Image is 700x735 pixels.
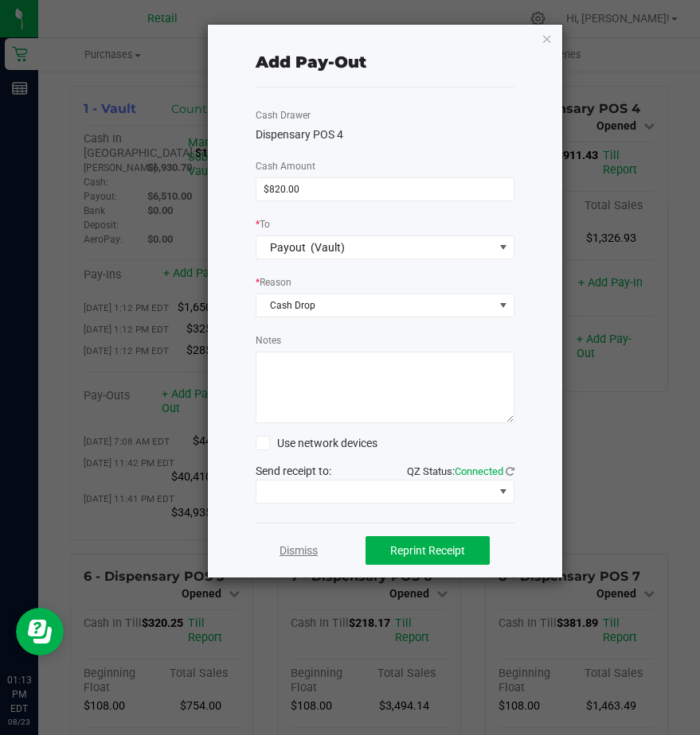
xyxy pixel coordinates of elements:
span: QZ Status: [407,465,514,477]
button: Reprint Receipt [366,536,490,565]
label: Reason [256,275,291,290]
a: Dismiss [280,542,318,559]
span: Payout [270,241,306,254]
label: Use network devices [256,435,377,452]
iframe: Resource center [16,608,64,655]
span: Connected [455,465,503,477]
span: Send receipt to: [256,465,331,477]
span: (Vault) [311,241,345,254]
div: Add Pay-Out [256,50,366,74]
label: To [256,217,270,231]
label: Notes [256,333,281,348]
span: Reprint Receipt [390,544,465,557]
span: Cash Amount [256,161,315,172]
div: Dispensary POS 4 [256,126,514,143]
span: Cash Drop [256,294,494,317]
label: Cash Drawer [256,108,311,122]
